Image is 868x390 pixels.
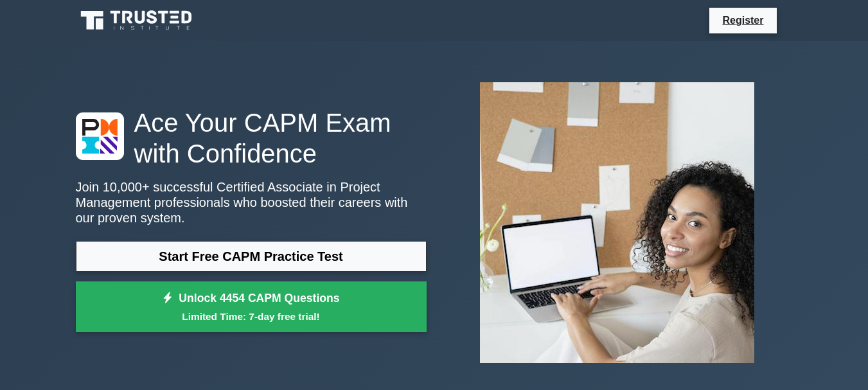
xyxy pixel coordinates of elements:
[92,309,411,324] small: Limited Time: 7-day free trial!
[76,281,427,333] a: Unlock 4454 CAPM QuestionsLimited Time: 7-day free trial!
[76,241,427,272] a: Start Free CAPM Practice Test
[714,12,771,28] a: Register
[76,179,427,226] p: Join 10,000+ successful Certified Associate in Project Management professionals who boosted their...
[76,107,427,169] h1: Ace Your CAPM Exam with Confidence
